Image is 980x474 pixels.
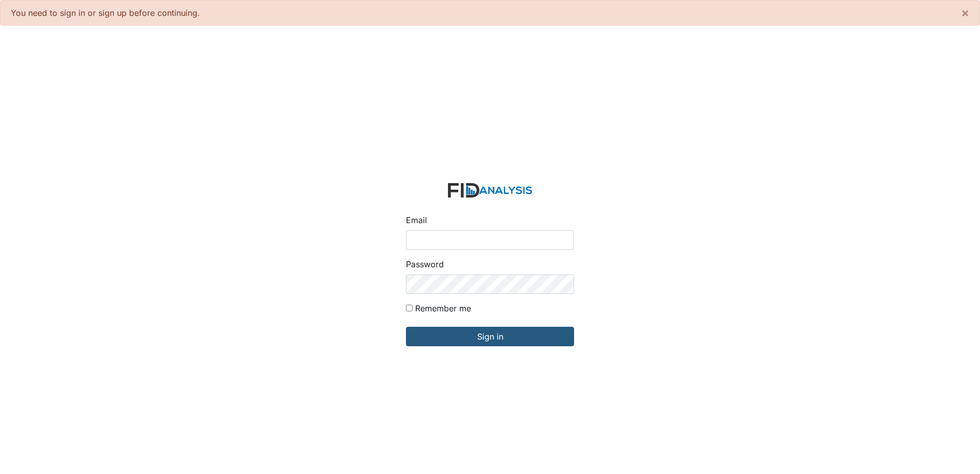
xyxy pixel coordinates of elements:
label: Remember me [415,302,471,314]
button: × [951,1,979,25]
img: logo-2fc8c6e3336f68795322cb6e9a2b9007179b544421de10c17bdaae8622450297.svg [448,183,532,198]
input: Sign in [406,327,574,346]
span: × [961,5,969,20]
label: Password [406,258,444,270]
label: Email [406,214,427,226]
